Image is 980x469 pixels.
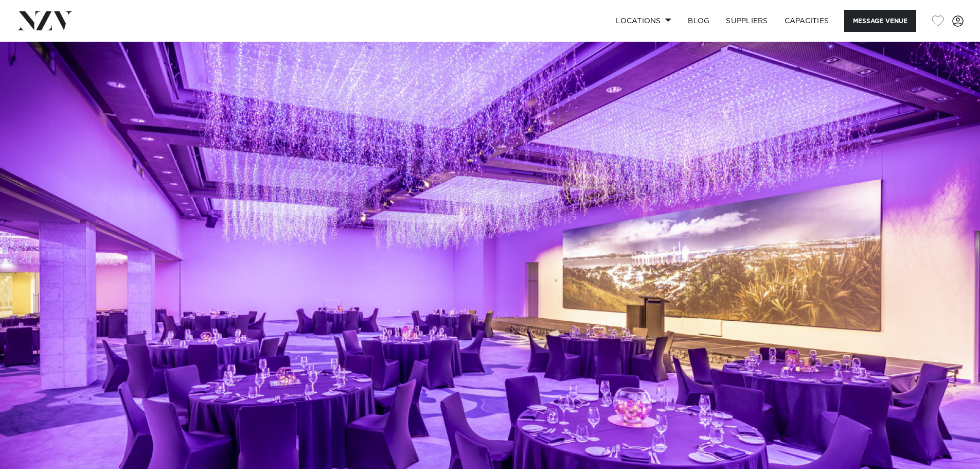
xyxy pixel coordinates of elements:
[608,10,680,32] a: Locations
[844,10,916,32] button: Message Venue
[776,10,838,32] a: Capacities
[16,11,73,30] img: nzv-logo.png
[680,10,718,32] a: BLOG
[718,10,776,32] a: SUPPLIERS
